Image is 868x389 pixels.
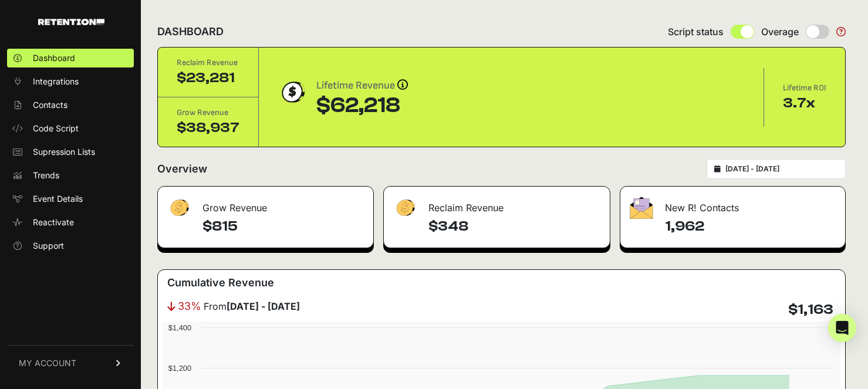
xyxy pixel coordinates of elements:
a: Code Script [7,119,134,138]
a: Supression Lists [7,143,134,161]
div: Grow Revenue [158,187,373,222]
span: 33% [178,298,201,314]
span: MY ACCOUNT [19,357,76,369]
a: Support [7,236,134,255]
img: dollar-coin-05c43ed7efb7bc0c12610022525b4bbbb207c7efeef5aecc26f025e68dcafac9.png [278,77,307,107]
div: Open Intercom Messenger [828,314,856,342]
div: Reclaim Revenue [177,57,239,69]
span: Script status [668,25,724,39]
span: Overage [761,25,799,39]
span: Dashboard [33,52,75,64]
a: Event Details [7,190,134,208]
div: Lifetime ROI [783,82,826,94]
h4: $815 [202,217,364,236]
h2: Overview [157,161,207,177]
span: Supression Lists [33,146,95,158]
div: Grow Revenue [177,107,239,119]
div: New R! Contacts [620,187,845,222]
h4: $348 [428,217,600,236]
a: MY ACCOUNT [7,345,134,381]
a: Reactivate [7,213,134,232]
span: Trends [33,170,59,181]
div: $38,937 [177,119,239,137]
span: Reactivate [33,217,74,228]
img: fa-envelope-19ae18322b30453b285274b1b8af3d052b27d846a4fbe8435d1a52b978f639a2.png [630,197,653,219]
span: From [204,299,300,313]
a: Contacts [7,96,134,114]
h4: $1,163 [788,300,833,319]
div: $62,218 [316,94,408,117]
div: Reclaim Revenue [384,187,610,222]
h3: Cumulative Revenue [167,275,274,291]
h2: DASHBOARD [157,23,224,40]
a: Integrations [7,72,134,91]
div: 3.7x [783,94,826,113]
span: Code Script [33,123,79,134]
img: Retention.com [38,19,104,25]
img: fa-dollar-13500eef13a19c4ab2b9ed9ad552e47b0d9fc28b02b83b90ba0e00f96d6372e9.png [393,197,417,219]
span: Support [33,240,64,252]
div: $23,281 [177,69,239,87]
h4: 1,962 [665,217,836,236]
span: Contacts [33,99,67,111]
span: Integrations [33,76,79,87]
a: Trends [7,166,134,185]
text: $1,400 [168,323,191,332]
a: Dashboard [7,49,134,67]
span: Event Details [33,193,83,205]
text: $1,200 [168,364,191,373]
div: Lifetime Revenue [316,77,408,94]
strong: [DATE] - [DATE] [227,300,300,312]
img: fa-dollar-13500eef13a19c4ab2b9ed9ad552e47b0d9fc28b02b83b90ba0e00f96d6372e9.png [167,197,191,219]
